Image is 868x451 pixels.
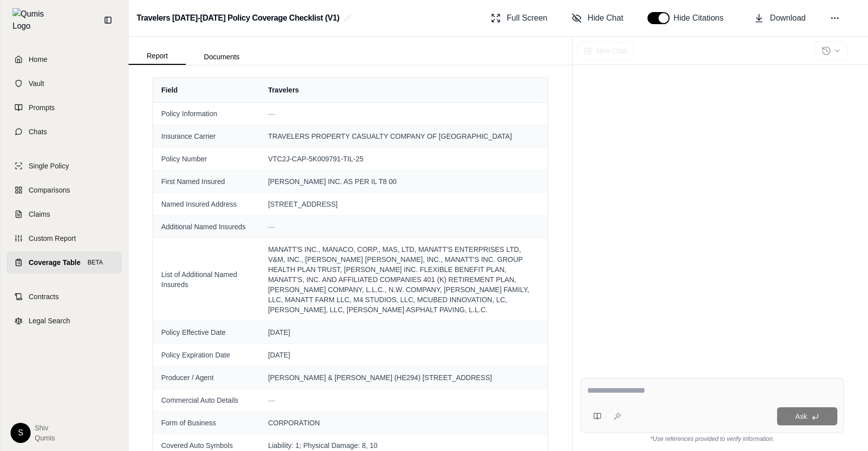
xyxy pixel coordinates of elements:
a: Chats [7,121,122,143]
h2: Travelers [DATE]-[DATE] Policy Coverage Checklist (V1) [137,9,340,27]
span: [DATE] [268,350,540,360]
a: Contracts [7,286,122,308]
span: Full Screen [507,12,548,24]
span: Prompts [29,103,55,113]
a: Vault [7,72,122,95]
span: Insurance Carrier [161,131,252,141]
span: First Named Insured [161,176,252,187]
th: Field [153,78,260,102]
button: Ask [777,407,837,425]
span: Coverage Table [29,257,80,267]
span: Liability: 1; Physical Damage: 8, 10 [268,440,540,450]
span: Legal Search [29,316,70,326]
span: Contracts [29,292,59,302]
span: [STREET_ADDRESS] [268,199,540,209]
button: Report [129,48,186,65]
span: Download [770,12,806,24]
span: Producer / Agent [161,373,252,383]
span: Additional Named Insureds [161,222,252,232]
div: S [11,423,31,443]
span: [PERSON_NAME] & [PERSON_NAME] (HE294) [STREET_ADDRESS] [268,373,540,383]
a: Prompts [7,97,122,119]
span: Vault [29,78,44,88]
div: *Use references provided to verify information. [581,433,844,443]
a: Single Policy [7,155,122,177]
span: Single Policy [29,161,69,171]
span: — [268,396,275,404]
a: Coverage TableBETA [7,251,122,274]
button: Hide Chat [568,8,627,28]
span: Claims [29,209,50,219]
span: — [268,110,275,118]
span: CORPORATION [268,418,540,428]
span: Shiv [35,423,55,433]
span: [PERSON_NAME] INC. AS PER IL T8 00 [268,176,540,187]
span: Comparisons [29,185,70,195]
button: Collapse sidebar [100,12,116,28]
span: Policy Expiration Date [161,350,252,360]
a: Comparisons [7,179,122,201]
th: Travelers [260,78,548,102]
span: MANATT'S INC., MANACO, CORP., MAS, LTD, MANATT'S ENTERPRISES LTD, V&M, INC., [PERSON_NAME] [PERSO... [268,244,540,315]
span: Hide Chat [588,12,623,24]
span: Ask [795,412,807,420]
span: Qumis [35,433,55,443]
button: Documents [186,49,258,65]
a: Custom Report [7,227,122,249]
span: List of Additional Named Insureds [161,269,252,290]
span: Hide Citations [674,12,730,24]
span: Covered Auto Symbols [161,440,252,450]
span: Named Insured Address [161,199,252,209]
span: Policy Number [161,154,252,164]
span: — [268,223,275,231]
span: BETA [84,257,105,267]
a: Home [7,48,122,70]
span: VTC2J-CAP-5K009791-TIL-25 [268,154,540,164]
img: Qumis Logo [13,8,50,32]
span: Policy Effective Date [161,327,252,337]
span: TRAVELERS PROPERTY CASUALTY COMPANY OF [GEOGRAPHIC_DATA] [268,131,540,141]
span: Custom Report [29,233,76,243]
button: Download [750,8,810,28]
span: Commercial Auto Details [161,395,252,405]
span: Policy Information [161,109,252,119]
a: Legal Search [7,310,122,332]
span: Chats [29,127,47,137]
span: Form of Business [161,418,252,428]
a: Claims [7,203,122,225]
span: Home [29,54,47,64]
span: [DATE] [268,327,540,337]
button: Full Screen [487,8,552,28]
